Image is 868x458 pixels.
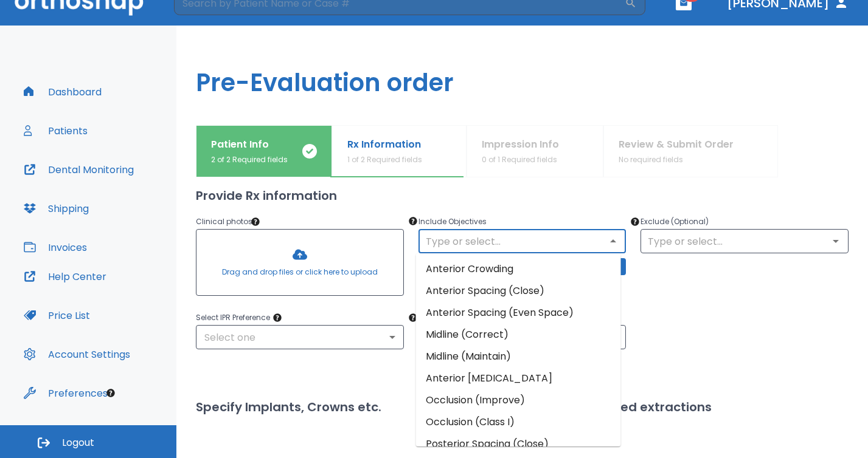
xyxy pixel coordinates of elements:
[416,258,621,280] li: Anterior Crowding
[416,346,621,367] li: Midline (Maintain)
[196,186,849,205] h2: Provide Rx information
[16,340,137,369] button: Account Settings
[416,367,621,389] li: Anterior [MEDICAL_DATA]
[176,26,868,125] h1: Pre-Evaluation order
[16,233,94,262] button: Invoices
[408,216,418,227] div: Tooltip anchor
[211,154,288,165] p: 2 of 2 Required fields
[16,262,114,291] button: Help Center
[416,280,621,302] li: Anterior Spacing (Close)
[272,312,283,323] div: Tooltip anchor
[416,389,621,411] li: Occlusion (Improve)
[211,137,288,152] p: Patient Info
[196,325,404,349] div: Select one
[605,233,622,250] button: Close
[347,154,422,165] p: 1 of 2 Required fields
[250,216,261,227] div: Tooltip anchor
[196,310,404,325] p: Select IPR Preference
[630,216,641,227] div: Tooltip anchor
[416,302,621,324] li: Anterior Spacing (Even Space)
[16,77,109,106] button: Dashboard
[62,436,94,449] span: Logout
[644,233,845,250] input: Type or select...
[408,312,418,323] div: Tooltip anchor
[196,214,404,229] p: Clinical photos *
[416,411,621,433] li: Occlusion (Class I)
[416,433,621,455] li: Posterior Spacing (Close)
[418,214,627,229] p: Include Objectives
[641,214,849,229] p: Exclude (Optional)
[105,388,116,398] div: Tooltip anchor
[16,194,96,223] button: Shipping
[827,233,844,250] button: Open
[16,301,97,330] button: Price List
[196,398,381,416] h2: Specify Implants, Crowns etc.
[16,155,141,184] button: Dental Monitoring
[422,233,623,250] input: Type or select...
[16,378,115,408] button: Preferences
[347,137,422,152] p: Rx Information
[416,324,621,346] li: Midline (Correct)
[16,116,95,145] button: Patients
